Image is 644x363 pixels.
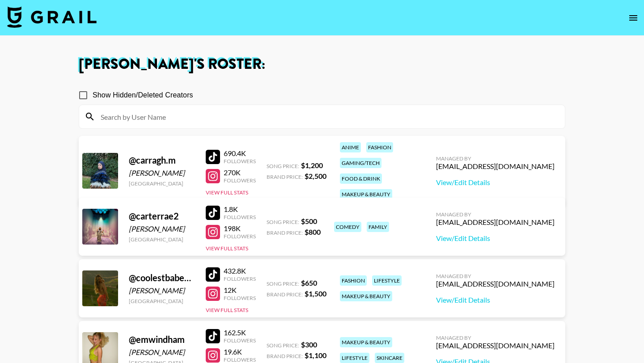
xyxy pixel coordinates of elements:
span: Brand Price: [267,229,303,236]
span: Brand Price: [267,173,303,180]
div: family [367,222,389,232]
strong: $ 500 [301,217,317,225]
div: [GEOGRAPHIC_DATA] [129,236,195,243]
div: makeup & beauty [340,189,392,199]
div: 1.8K [224,205,256,214]
a: View/Edit Details [436,234,555,243]
div: 198K [224,224,256,233]
div: Followers [224,233,256,240]
strong: $ 300 [301,340,317,349]
div: Followers [224,214,256,220]
div: Managed By [436,273,555,279]
div: 19.6K [224,347,256,356]
strong: $ 1,500 [305,289,326,298]
div: Followers [224,337,256,344]
div: makeup & beauty [340,337,392,347]
div: [EMAIL_ADDRESS][DOMAIN_NAME] [436,341,555,350]
div: anime [340,142,361,152]
div: [EMAIL_ADDRESS][DOMAIN_NAME] [436,218,555,227]
div: Followers [224,177,256,184]
button: View Full Stats [206,189,248,196]
div: [EMAIL_ADDRESS][DOMAIN_NAME] [436,279,555,288]
strong: $ 650 [301,279,317,287]
button: View Full Stats [206,307,248,313]
div: [PERSON_NAME] [129,286,195,295]
span: Song Price: [267,163,299,169]
button: open drawer [624,9,642,27]
span: Song Price: [267,342,299,349]
strong: $ 1,100 [305,351,326,359]
div: Followers [224,356,256,363]
div: lifestyle [340,353,369,363]
div: Followers [224,275,256,282]
div: food & drink [340,173,382,184]
div: [GEOGRAPHIC_DATA] [129,180,195,187]
div: skincare [375,353,404,363]
img: Grail Talent [7,6,97,28]
div: [PERSON_NAME] [129,348,195,357]
a: View/Edit Details [436,295,555,304]
div: Managed By [436,334,555,341]
div: [PERSON_NAME] [129,224,195,233]
span: Song Price: [267,280,299,287]
button: View Full Stats [206,245,248,252]
a: View/Edit Details [436,178,555,187]
div: Managed By [436,211,555,218]
div: @ emwindham [129,334,195,345]
strong: $ 800 [305,228,321,236]
span: Brand Price: [267,291,303,298]
div: makeup & beauty [340,291,392,301]
div: 12K [224,286,256,295]
span: Song Price: [267,219,299,225]
span: Brand Price: [267,353,303,359]
div: comedy [334,222,361,232]
div: Managed By [436,155,555,162]
strong: $ 2,500 [305,172,326,180]
div: fashion [340,275,367,286]
div: @ carragh.m [129,155,195,166]
div: @ coolestbabeoutthere [129,272,195,283]
input: Search by User Name [95,110,559,124]
div: 270K [224,168,256,177]
div: gaming/tech [340,158,381,168]
div: 162.5K [224,328,256,337]
div: [PERSON_NAME] [129,169,195,177]
strong: $ 1,200 [301,161,323,169]
div: lifestyle [372,275,402,286]
div: Followers [224,158,256,165]
div: Followers [224,295,256,301]
div: fashion [366,142,393,152]
div: 690.4K [224,149,256,158]
div: 432.8K [224,266,256,275]
span: Show Hidden/Deleted Creators [93,90,193,101]
div: @ carterrae2 [129,211,195,222]
h1: [PERSON_NAME] 's Roster: [79,57,565,72]
div: [EMAIL_ADDRESS][DOMAIN_NAME] [436,162,555,171]
div: [GEOGRAPHIC_DATA] [129,298,195,304]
